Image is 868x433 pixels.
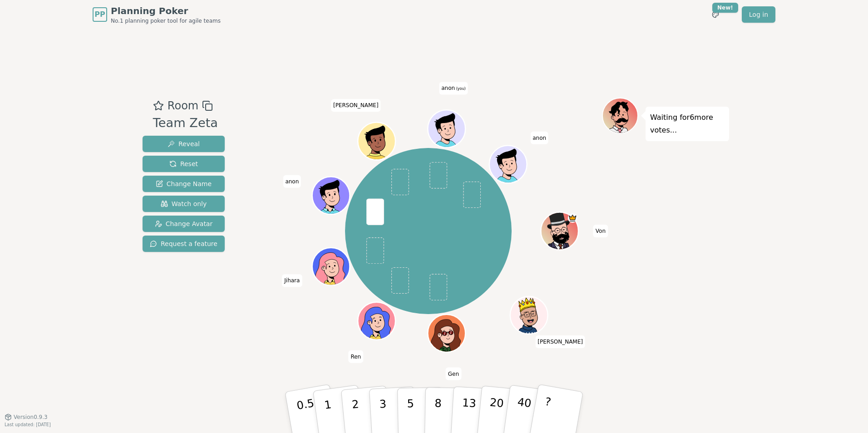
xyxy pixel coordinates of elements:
[5,422,51,427] span: Last updated: [DATE]
[283,175,301,188] span: Click to change your name
[14,413,48,421] span: Version 0.9.3
[742,6,775,23] a: Log in
[530,132,548,144] span: Click to change your name
[169,159,198,168] span: Reset
[168,98,198,114] span: Room
[153,114,218,133] div: Team Zeta
[348,350,363,363] span: Click to change your name
[168,139,200,148] span: Reveal
[155,219,213,228] span: Change Avatar
[143,216,225,232] button: Change Avatar
[439,82,468,94] span: Click to change your name
[455,87,466,91] span: (you)
[150,239,217,248] span: Request a feature
[535,335,585,348] span: Click to change your name
[153,98,164,114] button: Add as favourite
[593,225,608,237] span: Click to change your name
[707,6,724,23] button: New!
[111,17,221,25] span: No.1 planning poker tool for agile teams
[111,5,221,17] span: Planning Poker
[712,3,738,13] div: New!
[567,213,577,223] span: Von is the host
[429,111,464,147] button: Click to change your avatar
[446,368,461,380] span: Click to change your name
[650,111,725,137] p: Waiting for 6 more votes...
[282,274,302,287] span: Click to change your name
[143,176,225,192] button: Change Name
[156,179,212,188] span: Change Name
[94,9,105,20] span: PP
[93,5,221,25] a: PPPlanning PokerNo.1 planning poker tool for agile teams
[143,136,225,152] button: Reveal
[161,199,207,208] span: Watch only
[143,236,225,252] button: Request a feature
[331,99,381,112] span: Click to change your name
[143,196,225,212] button: Watch only
[5,413,48,421] button: Version0.9.3
[143,156,225,172] button: Reset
